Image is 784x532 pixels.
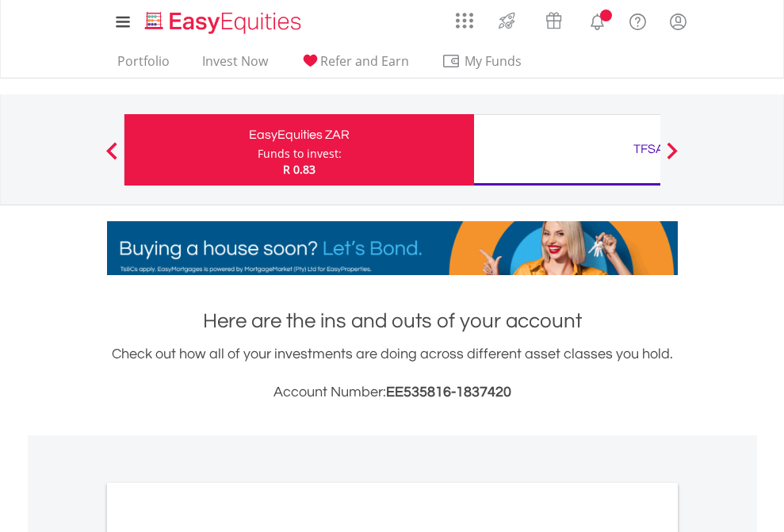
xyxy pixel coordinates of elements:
[386,385,511,400] span: EE535816-1837420
[134,124,465,146] div: EasyEquities ZAR
[658,4,698,39] a: My Profile
[107,343,678,404] div: Check out how all of your investments are doing across different asset classes you hold.
[258,146,342,162] div: Funds to invest:
[111,53,176,78] a: Portfolio
[530,4,577,33] a: Vouchers
[618,4,658,36] a: FAQ's and Support
[577,4,618,36] a: Notifications
[294,53,415,78] a: Refer and Earn
[283,162,316,177] span: R 0.83
[96,150,128,166] button: Previous
[456,12,473,29] img: grid-menu-icon.svg
[107,381,678,404] h3: Account Number:
[196,53,274,78] a: Invest Now
[139,4,308,36] a: Home page
[656,150,688,166] button: Next
[442,51,545,71] span: My Funds
[320,52,409,70] span: Refer and Earn
[446,4,484,29] a: AppsGrid
[142,10,308,36] img: EasyEquities_Logo.png
[541,8,567,33] img: vouchers-v2.svg
[107,307,678,335] h1: Here are the ins and outs of your account
[494,8,520,33] img: thrive-v2.svg
[107,221,678,275] img: EasyMortage Promotion Banner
